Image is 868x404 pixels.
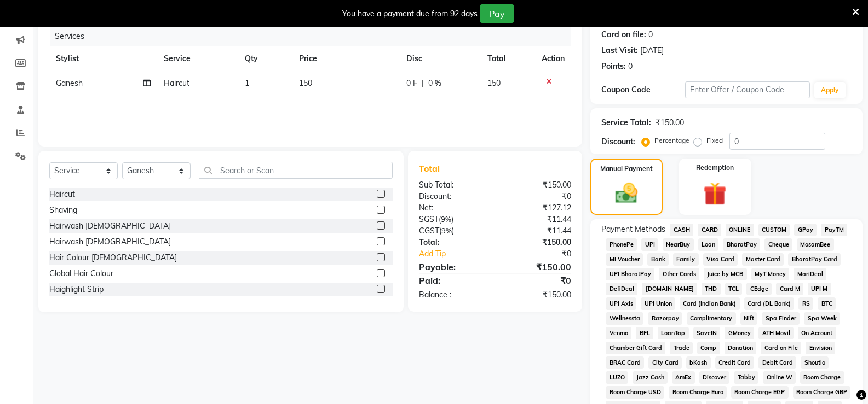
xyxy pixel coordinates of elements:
span: RS [798,297,813,310]
span: BFL [636,327,653,339]
div: ₹150.00 [495,179,579,191]
span: Ganesh [56,78,83,88]
span: Room Charge USD [606,386,664,399]
span: Room Charge Euro [669,386,727,399]
div: Haighlight Strip [49,284,104,295]
input: Enter Offer / Coupon Code [685,81,810,98]
span: CUSTOM [758,224,790,236]
span: 9% [441,215,451,224]
div: Discount: [601,136,635,148]
span: Bank [647,253,669,266]
th: Qty [238,46,292,71]
div: ₹0 [495,274,579,287]
span: Debit Card [758,356,796,369]
label: Manual Payment [600,164,653,174]
span: Spa Week [804,312,840,325]
div: Points: [601,61,626,72]
div: You have a payment due from 92 days [342,8,478,20]
span: Shoutlo [801,356,829,369]
span: Room Charge [800,371,844,384]
span: Venmo [606,327,631,339]
span: Card M [776,283,803,295]
span: Chamber Gift Card [606,342,665,354]
div: ( ) [411,225,495,237]
div: ₹0 [509,248,579,260]
span: BTC [818,297,836,310]
label: Percentage [654,136,689,145]
div: Payable: [411,260,495,273]
div: Service Total: [601,117,651,128]
span: Card on File [761,342,801,354]
span: ONLINE [726,224,754,236]
div: Card on file: [601,29,646,40]
div: Total: [411,237,495,248]
span: Discover [699,371,730,384]
span: Loan [698,238,719,251]
div: Services [50,26,579,46]
span: Comp [697,342,720,354]
span: THD [702,283,721,295]
span: BRAC Card [606,356,644,369]
div: Haircut [49,189,75,200]
span: Razorpay [648,312,682,325]
img: _cash.svg [608,180,645,206]
span: LoanTap [658,327,689,339]
span: Card (Indian Bank) [680,297,740,310]
span: PayTM [821,224,847,236]
span: UPI M [808,283,831,295]
span: | [422,78,424,89]
div: Sub Total: [411,179,495,191]
span: CEdge [746,283,772,295]
span: CASH [670,224,693,236]
span: Juice by MCB [704,268,747,280]
span: 0 % [428,78,441,89]
label: Redemption [696,163,734,173]
button: Pay [480,4,514,23]
span: BharatPay Card [788,253,841,266]
div: Coupon Code [601,84,685,96]
div: ₹11.44 [495,225,579,237]
th: Stylist [49,46,157,71]
span: Complimentary [687,312,736,325]
th: Price [292,46,400,71]
span: 1 [245,78,249,88]
span: Wellnessta [606,312,643,325]
span: UPI [641,238,658,251]
span: Trade [670,342,693,354]
span: GMoney [725,327,754,339]
span: City Card [648,356,682,369]
span: 0 F [406,78,417,89]
span: Tabby [734,371,758,384]
div: Hairwash [DEMOGRAPHIC_DATA] [49,220,171,232]
span: Other Cards [659,268,699,280]
div: ₹150.00 [495,260,579,273]
span: Donation [725,342,757,354]
div: Shaving [49,204,77,216]
div: Balance : [411,289,495,301]
span: CARD [698,224,721,236]
span: Envision [806,342,835,354]
span: 150 [487,78,501,88]
span: Payment Methods [601,224,665,235]
span: Card (DL Bank) [744,297,795,310]
span: MariDeal [794,268,826,280]
span: Cheque [764,238,792,251]
span: ATH Movil [758,327,794,339]
img: _gift.svg [696,179,734,208]
span: MyT Money [751,268,790,280]
span: NearBuy [663,238,694,251]
div: Discount: [411,191,495,202]
span: [DOMAIN_NAME] [642,283,697,295]
input: Search or Scan [199,162,393,179]
div: Global Hair Colour [49,268,113,279]
a: Add Tip [411,248,509,260]
div: Last Visit: [601,45,638,56]
div: ₹11.44 [495,214,579,225]
span: Visa Card [703,253,738,266]
div: Paid: [411,274,495,287]
span: 150 [299,78,312,88]
span: TCL [725,283,743,295]
div: Hairwash [DEMOGRAPHIC_DATA] [49,236,171,248]
span: 9% [441,226,452,235]
span: Credit Card [715,356,755,369]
